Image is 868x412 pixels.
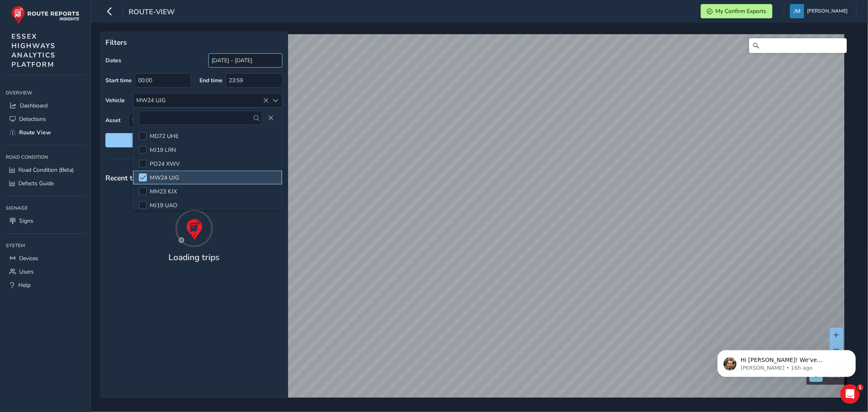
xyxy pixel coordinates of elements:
span: Route View [19,129,51,136]
span: route-view [129,7,175,18]
span: 1 [857,384,864,391]
span: My Confirm Exports [715,7,766,15]
p: Message from Mikko, sent 16h ago [35,31,140,39]
img: rr logo [11,6,79,24]
button: Reset filters [105,133,282,147]
span: Hi [PERSON_NAME]! We've implemented several performance improvements. Before we release the chang... [35,24,140,95]
iframe: Intercom live chat [840,384,860,404]
div: MW24 UJG [133,94,269,107]
span: MJ19 UAO [150,202,177,209]
span: Defects Guide [18,180,54,187]
span: MD72 UHE [150,132,179,140]
span: Users [19,268,34,276]
a: Devices [6,252,85,265]
a: Signs [6,214,85,228]
button: My Confirm Exports [701,4,772,18]
span: Reset filters [112,136,276,144]
label: Dates [105,57,121,64]
a: Dashboard [6,99,85,112]
div: Signage [6,202,85,214]
iframe: Intercom notifications message [705,333,868,390]
a: Users [6,265,85,278]
button: Close [265,112,276,124]
button: [PERSON_NAME] [790,4,851,18]
span: MJ19 LRN [150,146,176,154]
label: End time [199,77,223,84]
span: [PERSON_NAME] [807,4,848,18]
span: Recent trips [105,173,145,183]
span: Select an asset code [129,114,269,127]
a: Detections [6,112,85,126]
label: Start time [105,77,132,84]
span: Help [18,281,31,289]
div: System [6,239,85,252]
span: ESSEX HIGHWAYS ANALYTICS PLATFORM [11,32,56,69]
span: MM23 KJX [150,188,177,195]
span: Detections [19,115,46,123]
div: Overview [6,87,85,99]
a: Help [6,278,85,292]
canvas: Map [103,34,844,407]
span: Road Condition (Beta) [18,166,74,174]
label: Vehicle [105,96,125,104]
a: Route View [6,126,85,139]
span: Signs [19,217,33,225]
h4: Loading trips [168,252,219,263]
span: PO24 XWV [150,160,180,168]
label: Asset [105,116,120,124]
img: diamond-layout [790,4,804,18]
span: Devices [19,254,38,262]
span: MW24 UJG [150,174,179,182]
div: Road Condition [6,151,85,163]
p: Filters [105,37,282,48]
input: Search [749,38,847,53]
span: Dashboard [20,102,48,110]
a: Road Condition (Beta) [6,163,85,177]
a: Defects Guide [6,177,85,190]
